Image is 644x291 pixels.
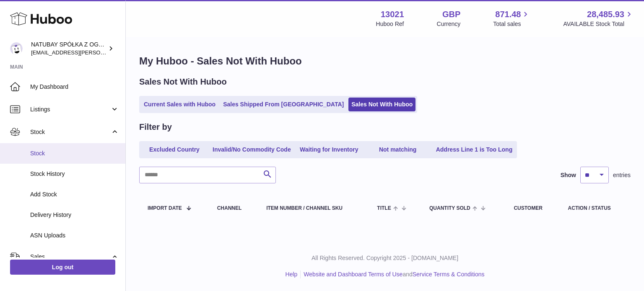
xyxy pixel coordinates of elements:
a: Sales Not With Huboo [348,98,415,111]
a: 871.48 Total sales [493,9,530,28]
a: Log out [10,260,115,275]
span: 28,485.93 [587,9,624,20]
a: Current Sales with Huboo [141,98,218,111]
span: Sales [30,253,110,261]
label: Show [561,171,576,179]
a: Not matching [364,143,431,157]
h2: Sales Not With Huboo [139,76,227,88]
span: Delivery History [30,211,119,219]
span: Stock [30,128,110,136]
span: [EMAIL_ADDRESS][PERSON_NAME][DOMAIN_NAME] [31,49,168,56]
span: AVAILABLE Stock Total [563,20,634,28]
span: My Dashboard [30,83,119,91]
a: Waiting for Inventory [296,143,363,157]
span: Title [377,206,391,211]
a: 28,485.93 AVAILABLE Stock Total [563,9,634,28]
a: Address Line 1 is Too Long [433,143,516,157]
span: entries [613,171,631,179]
a: Help [286,271,298,278]
p: All Rights Reserved. Copyright 2025 - [DOMAIN_NAME] [132,254,637,262]
span: Stock History [30,170,119,178]
div: NATUBAY SPÓŁKA Z OGRANICZONĄ ODPOWIEDZIALNOŚCIĄ [31,41,106,57]
span: Total sales [493,20,530,28]
strong: 13021 [381,9,404,20]
h2: Filter by [139,121,172,133]
span: Stock [30,149,119,157]
a: Service Terms & Conditions [413,271,485,278]
div: Huboo Ref [376,20,404,28]
a: Excluded Country [141,143,208,157]
span: Listings [30,106,110,113]
span: Add Stock [30,191,119,198]
strong: GBP [442,9,460,20]
div: Currency [437,20,461,28]
span: Quantity Sold [429,206,470,211]
span: 871.48 [495,9,521,20]
span: ASN Uploads [30,232,119,239]
img: kacper.antkowski@natubay.pl [10,42,23,55]
span: Import date [148,206,182,211]
div: Customer [514,206,551,211]
div: Item Number / Channel SKU [266,206,360,211]
a: Website and Dashboard Terms of Use [304,271,402,278]
li: and [301,270,484,278]
a: Invalid/No Commodity Code [210,143,294,157]
div: Action / Status [568,206,622,211]
h1: My Huboo - Sales Not With Huboo [139,54,631,68]
a: Sales Shipped From [GEOGRAPHIC_DATA] [220,98,347,111]
div: Channel [217,206,250,211]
